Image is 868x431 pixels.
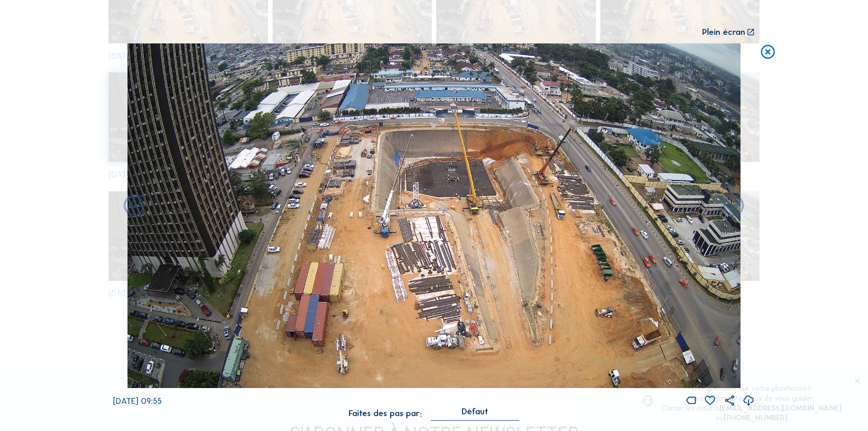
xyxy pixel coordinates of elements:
i: Back [721,194,746,219]
img: Image [127,43,740,388]
i: Forward [122,194,147,219]
div: Défaut [431,407,519,420]
span: [DATE] 09:55 [113,396,162,406]
div: Défaut [462,407,488,416]
div: Plein écran [702,28,745,37]
div: Faites des pas par: [349,409,422,418]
